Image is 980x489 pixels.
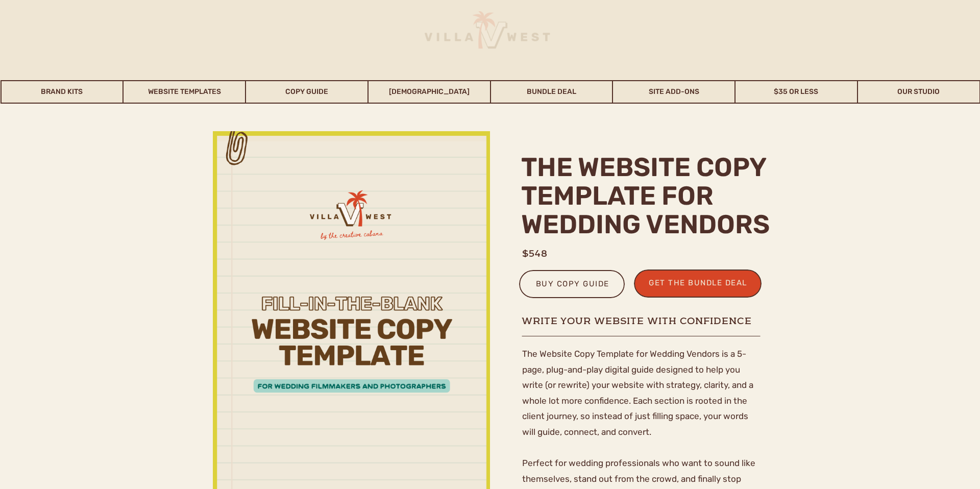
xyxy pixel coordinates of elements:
a: Website Templates [124,80,245,104]
h1: Write Your Website With Confidence [522,315,765,341]
a: Our Studio [858,80,979,104]
h1: $548 [522,247,577,260]
a: [DEMOGRAPHIC_DATA] [369,80,490,104]
a: Bundle Deal [491,80,612,104]
a: buy copy guide [531,277,614,294]
a: $35 or Less [736,80,857,104]
a: Brand Kits [2,80,123,104]
a: Copy Guide [246,80,367,104]
a: Site Add-Ons [613,80,734,104]
h2: The Website Copy Template for Wedding Vendors [521,153,836,237]
a: get the bundle deal [644,276,752,293]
